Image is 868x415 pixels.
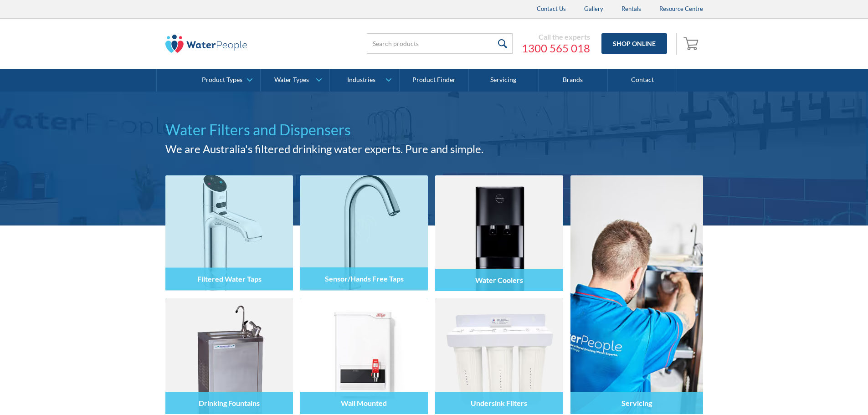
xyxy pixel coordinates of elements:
img: The Water People [165,35,247,53]
img: Undersink Filters [435,298,563,414]
img: Sensor/Hands Free Taps [300,175,428,291]
img: Filtered Water Taps [165,175,293,291]
a: Servicing [570,175,703,414]
a: Open empty cart [681,33,703,55]
div: Product Types [202,76,242,84]
div: Industries [347,76,375,84]
h4: Undersink Filters [471,399,527,407]
h4: Servicing [621,399,652,407]
a: Water Types [261,69,329,92]
a: Product Finder [400,69,469,92]
h4: Drinking Fountains [199,399,260,407]
a: Servicing [469,69,538,92]
img: shopping cart [683,36,701,51]
h4: Water Coolers [475,276,523,284]
img: Drinking Fountains [165,298,293,414]
a: Industries [330,69,399,92]
a: Shop Online [601,33,667,54]
input: Search products [367,33,513,54]
a: Brands [539,69,608,92]
img: Wall Mounted [300,298,428,414]
h4: Filtered Water Taps [197,274,261,283]
div: Call the experts [522,32,590,41]
img: Water Coolers [435,175,563,291]
a: 1300 565 018 [522,41,590,55]
div: Water Types [274,76,309,84]
h4: Sensor/Hands Free Taps [324,274,403,282]
h4: Wall Mounted [341,399,387,407]
a: Product Types [191,69,260,92]
a: Contact [608,69,677,92]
